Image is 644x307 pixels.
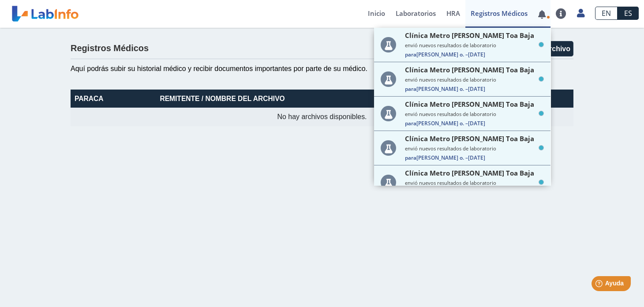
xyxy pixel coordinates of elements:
[405,76,496,83] font: envió nuevos resultados de laboratorio
[405,120,416,127] font: Para
[405,111,496,117] font: envió nuevos resultados de laboratorio
[624,8,632,18] font: ES
[416,85,468,93] font: [PERSON_NAME] o. –
[405,85,416,93] font: Para
[71,65,367,72] font: Aquí podrás subir su historial médico y recibir documentos importantes por parte de su médico.
[405,168,534,177] font: Clínica Metro [PERSON_NAME] Toa Baja
[416,154,468,161] font: [PERSON_NAME] o. –
[277,113,367,120] font: No hay archivos disponibles.
[405,180,496,186] font: envió nuevos resultados de laboratorio
[468,154,485,161] font: [DATE]
[471,9,528,18] font: Registros Médicos
[602,8,611,18] font: EN
[160,95,285,102] font: Remitente / Nombre del Archivo
[405,65,534,74] font: Clínica Metro [PERSON_NAME] Toa Baja
[405,31,534,40] font: Clínica Metro [PERSON_NAME] Toa Baja
[405,154,416,161] font: Para
[368,9,385,18] font: Inicio
[75,95,104,102] font: Paraca
[405,134,534,143] font: Clínica Metro [PERSON_NAME] Toa Baja
[468,85,485,93] font: [DATE]
[468,120,485,127] font: [DATE]
[416,120,468,127] font: [PERSON_NAME] o. –
[405,51,416,58] font: Para
[416,51,468,58] font: [PERSON_NAME] o. –
[468,51,485,58] font: [DATE]
[71,43,149,53] font: Registros Médicos
[405,42,496,49] font: envió nuevos resultados de laboratorio
[446,9,460,18] font: HRA
[396,9,436,18] font: Laboratorios
[405,145,496,152] font: envió nuevos resultados de laboratorio
[405,100,534,109] font: Clínica Metro [PERSON_NAME] Toa Baja
[565,273,634,297] iframe: Lanzador de widgets de ayuda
